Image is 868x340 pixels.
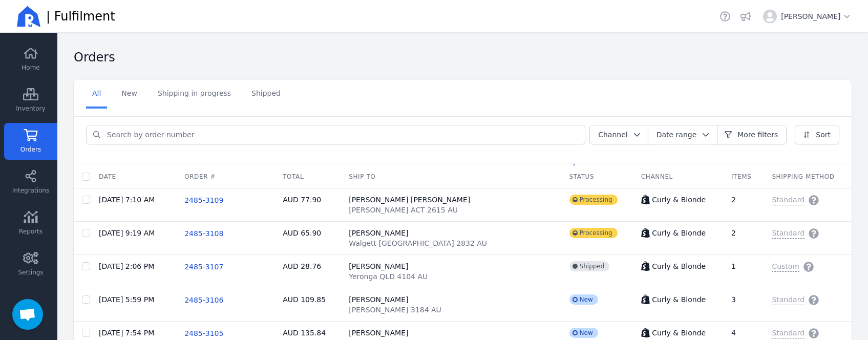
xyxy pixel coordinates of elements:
span: order # [184,173,216,180]
td: 2 [723,222,764,255]
a: Shipped [245,80,287,109]
span: Standard [772,195,805,205]
td: AUD 77.90 [274,188,341,222]
span: Inventory [16,104,45,113]
p: Curly & Blonde [652,328,706,338]
p: Curly & Blonde [652,294,706,305]
a: 2485-3106 [184,296,223,304]
a: 2485-3107 [184,263,223,271]
span: Walgett [GEOGRAPHIC_DATA] 2832 AU [349,238,487,248]
span: Settings [18,268,43,277]
button: Standard [772,328,819,338]
a: 2485-3109 [184,196,223,204]
span: Reports [19,227,43,236]
button: Standard [772,294,819,305]
button: Sort [795,125,839,144]
span: ship to [349,173,375,180]
td: [DATE] 9:19 AM [91,222,176,255]
span: items [731,173,751,180]
span: Standard [772,328,805,338]
span: Date range [657,131,697,139]
span: Processing [569,228,618,238]
span: Integrations [12,186,49,195]
span: | Fulfilment [46,8,115,25]
button: Date range [648,125,718,144]
button: Standard [772,195,819,205]
p: Curly & Blonde [652,195,706,205]
td: 3 [723,288,764,322]
a: All [86,80,107,109]
span: [PERSON_NAME] [349,228,408,238]
button: More filters [716,125,787,144]
span: Home [22,63,39,72]
span: Processing [569,195,618,205]
span: Shipped [569,261,610,271]
span: channel [641,173,673,180]
span: Sort [816,130,831,140]
span: total [283,173,304,180]
td: [DATE] 5:59 PM [91,288,176,322]
span: Custom [772,261,799,272]
span: [PERSON_NAME] [PERSON_NAME] [349,195,470,205]
img: Ricemill Logo [16,4,41,29]
td: [DATE] 7:10 AM [91,188,176,222]
span: New [569,328,598,338]
td: AUD 65.90 [274,222,341,255]
span: Orders [20,145,41,154]
td: AUD 109.85 [274,288,341,322]
span: [PERSON_NAME] [349,294,408,305]
span: Channel [598,131,627,139]
div: Open chat [12,299,43,330]
span: New [569,294,598,305]
td: 1 [723,255,764,288]
button: Standard [772,228,819,239]
a: 2485-3108 [184,229,223,238]
span: More filters [737,130,778,140]
td: [DATE] 2:06 PM [91,255,176,288]
span: Standard [772,294,805,305]
span: incompleted [574,163,576,165]
span: status [569,173,595,180]
button: [PERSON_NAME] [759,5,856,28]
span: shipping method [772,173,834,180]
a: New [115,80,143,109]
span: [PERSON_NAME] 3184 AU [349,305,441,315]
span: Standard [772,228,805,239]
td: 2 [723,188,764,222]
a: 2485-3105 [184,329,223,337]
span: [PERSON_NAME] [349,261,408,271]
td: AUD 28.76 [274,255,341,288]
span: date [99,173,116,180]
span: [PERSON_NAME] [781,11,852,22]
button: Channel [589,125,648,144]
button: Custom [772,261,814,272]
span: [PERSON_NAME] ACT 2615 AU [349,205,458,215]
span: [PERSON_NAME] [349,328,408,338]
span: Yeronga QLD 4104 AU [349,271,428,282]
p: Curly & Blonde [652,261,706,271]
h2: Orders [74,49,115,66]
a: Helpdesk [718,9,732,24]
p: Curly & Blonde [652,228,706,238]
a: Shipping in progress [152,80,237,109]
input: Search by order number [101,125,585,144]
